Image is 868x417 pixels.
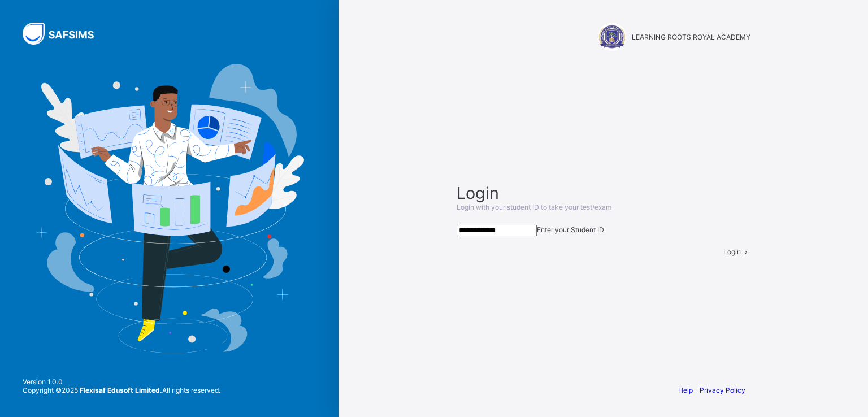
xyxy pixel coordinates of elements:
[678,386,693,394] a: Help
[537,225,604,234] span: Enter your Student ID
[23,377,220,386] span: Version 1.0.0
[632,33,750,41] span: LEARNING ROOTS ROYAL ACADEMY
[457,183,750,203] span: Login
[23,23,107,45] img: SAFSIMS Logo
[723,247,741,256] span: Login
[700,386,745,394] a: Privacy Policy
[457,203,611,211] span: Login with your student ID to take your test/exam
[23,386,220,394] span: Copyright © 2025 All rights reserved.
[80,386,162,394] strong: Flexisaf Edusoft Limited.
[35,64,304,353] img: Hero Image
